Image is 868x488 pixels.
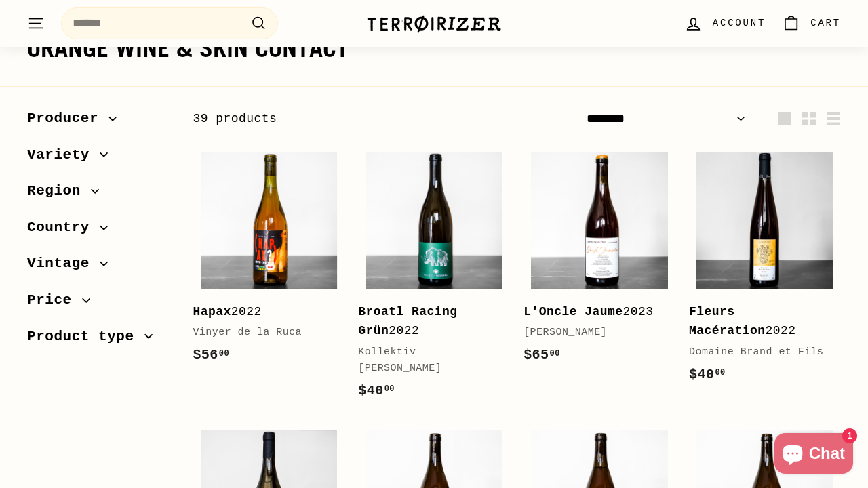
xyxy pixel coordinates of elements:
b: Hapax [193,305,231,319]
inbox-online-store-chat: Shopify online store chat [770,433,857,477]
sup: 00 [550,349,560,359]
sup: 00 [715,368,725,378]
button: Variety [27,140,171,177]
h1: Orange wine & Skin contact [27,35,841,62]
span: $56 [193,347,229,363]
button: Country [27,213,171,249]
a: Fleurs Macération2022Domaine Brand et Fils [689,144,841,399]
a: Hapax2022Vinyer de la Ruca [193,144,344,380]
a: Broatl Racing Grün2022Kollektiv [PERSON_NAME] [358,144,510,415]
sup: 00 [384,384,395,394]
span: Product type [27,325,144,348]
div: [PERSON_NAME] [524,325,662,341]
div: Vinyer de la Ruca [193,325,331,341]
span: Country [27,216,100,239]
span: $40 [689,367,726,382]
span: $65 [524,347,560,363]
span: Cart [810,16,841,30]
b: Fleurs Macération [689,305,766,338]
span: Variety [27,144,100,167]
span: Account [713,16,766,30]
b: Broatl Racing Grün [358,305,457,338]
a: Account [676,3,774,43]
button: Product type [27,322,171,359]
a: Cart [774,3,849,43]
div: 2022 [689,302,827,342]
b: L'Oncle Jaume [524,305,623,319]
button: Region [27,176,171,213]
div: Domaine Brand et Fils [689,344,827,361]
button: Price [27,285,171,322]
button: Producer [27,104,171,140]
span: Price [27,289,82,312]
sup: 00 [219,349,229,359]
a: L'Oncle Jaume2023[PERSON_NAME] [524,144,675,380]
span: Producer [27,107,108,130]
div: 2022 [193,302,331,322]
span: Vintage [27,252,100,275]
div: 39 products [193,109,517,129]
div: 2022 [358,302,496,342]
button: Vintage [27,249,171,285]
div: Kollektiv [PERSON_NAME] [358,344,496,377]
span: Region [27,180,91,203]
div: 2023 [524,302,662,322]
span: $40 [358,383,395,399]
